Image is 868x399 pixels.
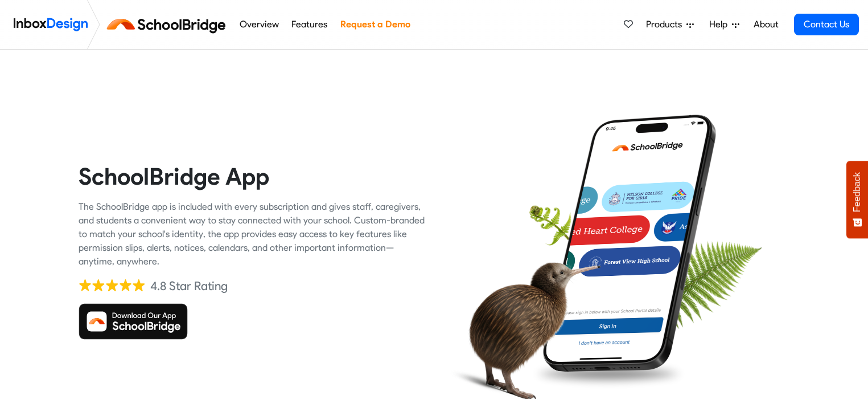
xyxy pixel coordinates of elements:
button: Feedback - Show survey [846,161,868,238]
heading: SchoolBridge App [79,162,426,191]
a: Contact Us [794,14,859,35]
img: Download SchoolBridge App [79,303,188,340]
span: Help [709,18,732,31]
span: Products [646,18,686,31]
a: Help [705,13,744,36]
a: About [750,13,781,36]
img: shadow.png [530,357,688,391]
a: Products [641,13,698,36]
span: Feedback [852,172,862,212]
a: Request a Demo [337,13,413,36]
div: The SchoolBridge app is included with every subscription and gives staff, caregivers, and student... [79,200,426,268]
img: schoolbridge logo [105,11,233,38]
img: phone.png [542,114,717,372]
a: Features [289,13,331,36]
div: 4.8 Star Rating [150,278,228,295]
a: Overview [236,13,282,36]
